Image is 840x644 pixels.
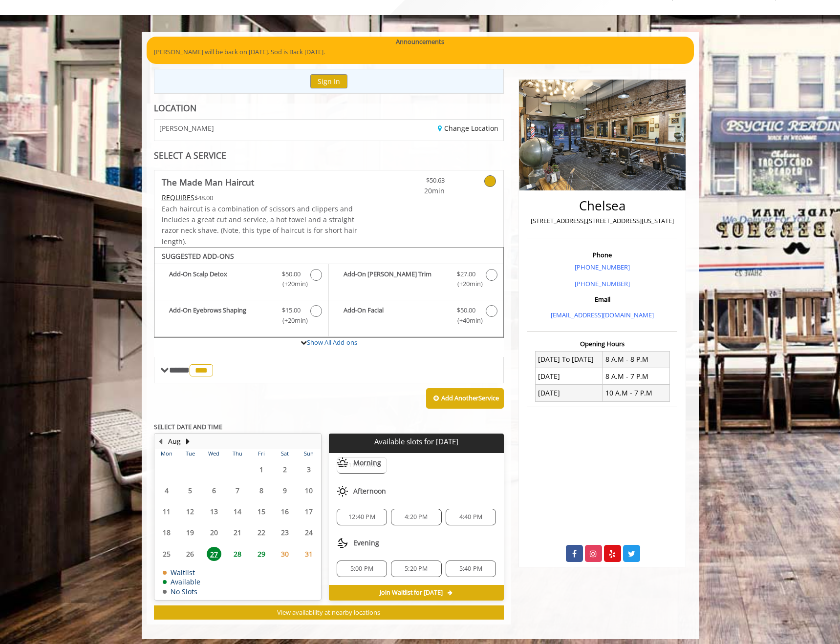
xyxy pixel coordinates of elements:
[230,547,245,561] span: 28
[396,37,444,47] b: Announcements
[154,422,222,431] b: SELECT DATE AND TIME
[162,193,194,202] span: This service needs some Advance to be paid before we block your appointment
[184,436,192,447] button: Next Month
[249,543,273,564] td: Select day29
[353,459,381,467] span: Morning
[249,449,273,458] th: Fri
[154,102,196,114] b: LOCATION
[405,565,428,573] span: 5:20 PM
[337,561,387,577] div: 5:00 PM
[333,437,500,446] p: Available slots for [DATE]
[254,547,269,561] span: 29
[154,605,504,620] button: View availability at nearby locations
[168,436,181,447] button: Aug
[162,175,254,189] b: The Made Man Haircut
[387,186,445,196] span: 20min
[337,537,348,549] img: evening slots
[307,338,357,347] a: Show All Add-ons
[337,457,348,469] img: morning slots
[380,589,443,597] span: Join Waitlist for [DATE]
[155,449,178,458] th: Mon
[353,539,379,547] span: Evening
[207,547,221,561] span: 27
[202,543,225,564] td: Select day27
[226,449,249,458] th: Thu
[603,385,670,401] td: 10 A.M - 7 P.M
[154,247,504,338] div: The Made Man Haircut Add-onS
[441,394,499,402] b: Add Another Service
[459,565,482,573] span: 5:40 PM
[426,388,504,409] button: Add AnotherService
[438,124,498,133] a: Change Location
[310,74,347,88] button: Sign In
[391,561,441,577] div: 5:20 PM
[334,269,498,292] label: Add-On Beard Trim
[337,485,348,497] img: afternoon slots
[391,509,441,525] div: 4:20 PM
[337,509,387,525] div: 12:40 PM
[159,269,323,292] label: Add-On Scalp Detox
[202,449,225,458] th: Wed
[297,449,321,458] th: Sun
[353,487,386,495] span: Afternoon
[163,569,200,576] td: Waitlist
[452,279,480,289] span: (+20min )
[344,269,447,290] b: Add-On [PERSON_NAME] Trim
[282,269,301,279] span: $50.00
[297,543,321,564] td: Select day31
[157,436,165,447] button: Previous Month
[575,263,630,271] a: [PHONE_NUMBER]
[154,47,687,57] p: [PERSON_NAME] will be back on [DATE]. Sod is Back [DATE].
[446,509,496,525] div: 4:40 PM
[277,315,305,326] span: (+20min )
[169,305,272,326] b: Add-On Eyebrows Shaping
[530,216,675,226] p: [STREET_ADDRESS],[STREET_ADDRESS][US_STATE]
[535,368,603,385] td: [DATE]
[273,543,297,564] td: Select day30
[459,513,482,521] span: 4:40 PM
[350,565,373,573] span: 5:00 PM
[405,513,428,521] span: 4:20 PM
[535,351,603,368] td: [DATE] To [DATE]
[163,588,200,595] td: No Slots
[302,547,316,561] span: 31
[159,125,214,132] span: [PERSON_NAME]
[162,204,357,246] span: Each haircut is a combination of scissors and clippers and includes a great cut and service, a ho...
[387,170,445,196] a: $50.63
[169,269,272,290] b: Add-On Scalp Detox
[273,449,297,458] th: Sat
[575,279,630,288] a: [PHONE_NUMBER]
[154,151,504,160] div: SELECT A SERVICE
[162,192,358,203] div: $48.00
[446,561,496,577] div: 5:40 PM
[159,305,323,328] label: Add-On Eyebrows Shaping
[603,368,670,385] td: 8 A.M - 7 P.M
[277,279,305,289] span: (+20min )
[277,608,380,617] span: View availability at nearby locations
[535,385,603,401] td: [DATE]
[530,251,675,258] h3: Phone
[226,543,249,564] td: Select day28
[278,547,292,561] span: 30
[457,305,475,315] span: $50.00
[344,305,447,326] b: Add-On Facial
[163,578,200,585] td: Available
[530,199,675,213] h2: Chelsea
[178,449,202,458] th: Tue
[527,340,677,347] h3: Opening Hours
[603,351,670,368] td: 8 A.M - 8 P.M
[457,269,475,279] span: $27.00
[334,305,498,328] label: Add-On Facial
[348,513,375,521] span: 12:40 PM
[162,251,234,261] b: SUGGESTED ADD-ONS
[530,296,675,303] h3: Email
[452,315,480,326] span: (+40min )
[551,311,654,319] a: [EMAIL_ADDRESS][DOMAIN_NAME]
[282,305,301,315] span: $15.00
